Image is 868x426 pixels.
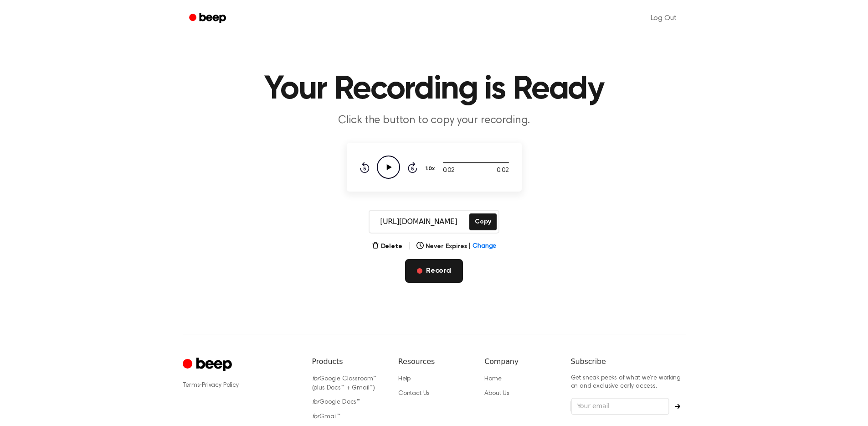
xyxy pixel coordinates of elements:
a: Log Out [642,7,686,29]
button: Subscribe [669,404,686,409]
a: forGmail™ [312,414,341,420]
span: | [468,242,471,251]
span: Change [473,242,496,251]
div: · [183,381,298,390]
h6: Subscribe [571,356,686,367]
button: Record [405,259,463,283]
h6: Products [312,356,384,367]
a: forGoogle Docs™ [312,399,360,405]
p: Click the button to copy your recording. [259,113,609,128]
i: for [312,399,320,405]
span: | [408,241,411,252]
a: About Us [484,390,509,397]
a: forGoogle Classroom™ (plus Docs™ + Gmail™) [312,376,377,391]
button: 1.0x [425,161,438,177]
a: Beep [183,10,234,27]
span: 0:02 [497,166,508,176]
i: for [312,376,320,382]
button: Never Expires|Change [416,242,497,251]
h6: Resources [398,356,470,367]
a: Home [484,376,501,382]
h6: Company [484,356,556,367]
a: Help [398,376,411,382]
i: for [312,414,320,420]
input: Your email [571,398,669,415]
span: 0:02 [443,166,455,176]
a: Contact Us [398,390,430,397]
button: Copy [469,213,496,230]
a: Terms [183,382,200,389]
p: Get sneak peeks of what we’re working on and exclusive early access. [571,374,686,390]
a: Privacy Policy [202,382,239,389]
a: Cruip [183,356,234,374]
button: Delete [372,242,402,251]
h1: Your Recording is Ready [201,73,668,106]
